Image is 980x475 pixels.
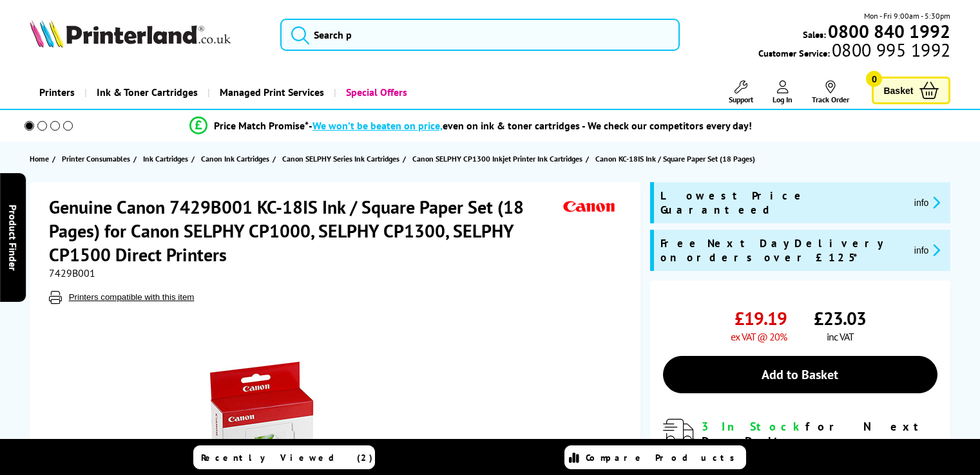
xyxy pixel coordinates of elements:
span: Canon KC-18IS Ink / Square Paper Set (18 Pages) [595,154,755,163]
span: 0800 995 1992 [830,44,950,56]
span: Canon SELPHY CP1300 Inkjet Printer Ink Cartridges [412,152,582,165]
a: Canon SELPHY Series Ink Cartridges [282,152,403,165]
span: Sales: [803,28,826,41]
img: Canon [560,195,619,219]
a: Support [729,80,753,104]
b: 0800 840 1992 [828,19,950,43]
li: modal_Promise [6,115,935,137]
div: - even on ink & toner cartridges - We check our competitors every day! [309,119,752,132]
a: Canon Ink Cartridges [201,152,273,165]
span: Ink Cartridges [143,152,188,165]
span: Lowest Price Guaranteed [660,189,904,217]
a: Canon SELPHY CP1300 Inkjet Printer Ink Cartridges [412,152,586,165]
span: Home [30,152,49,165]
a: Ink & Toner Cartridges [84,76,207,109]
a: Printer Consumables [62,152,133,165]
a: Ink Cartridges [143,152,191,165]
a: Managed Print Services [207,76,334,109]
span: Ink & Toner Cartridges [97,76,198,109]
span: We won’t be beaten on price, [312,119,443,132]
a: Basket 0 [872,77,950,104]
span: £19.19 [735,306,787,330]
a: Track Order [812,80,849,104]
span: 7429B001 [49,266,95,279]
span: Canon Ink Cartridges [201,152,269,165]
span: Printer Consumables [62,152,130,165]
span: Log In [773,95,793,104]
span: inc VAT [827,330,854,343]
span: 3 In Stock [702,419,805,434]
a: Home [30,152,52,165]
span: Mon - Fri 9:00am - 5:30pm [864,10,950,22]
a: Recently Viewed (2) [193,445,375,469]
span: Canon SELPHY Series Ink Cartridges [282,152,399,165]
span: ex VAT @ 20% [731,330,787,343]
div: for Next Day Delivery [702,419,938,449]
span: Product Finder [6,205,19,271]
a: Log In [773,80,793,104]
a: Add to Basket [663,356,938,393]
span: 0 [866,71,882,87]
input: Search p [280,19,680,51]
a: Printers [30,76,84,109]
a: Compare Products [564,445,746,469]
span: Recently Viewed (2) [201,452,373,463]
button: promo-description [910,243,945,257]
h1: Genuine Canon 7429B001 KC-18IS Ink / Square Paper Set (18 Pages) for Canon SELPHY CP1000, SELPHY ... [49,195,560,266]
a: Special Offers [334,76,417,109]
span: Basket [883,82,913,99]
button: promo-description [910,195,945,210]
span: Price Match Promise* [214,119,309,132]
span: Free Next Day Delivery on orders over £125* [660,236,904,265]
a: 0800 840 1992 [826,25,950,37]
button: Printers compatible with this item [65,292,198,303]
span: Compare Products [586,452,742,463]
span: £23.03 [814,306,866,330]
a: Printerland Logo [30,19,264,50]
img: Printerland Logo [30,19,231,48]
span: Customer Service: [758,44,950,59]
span: Support [729,95,753,104]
